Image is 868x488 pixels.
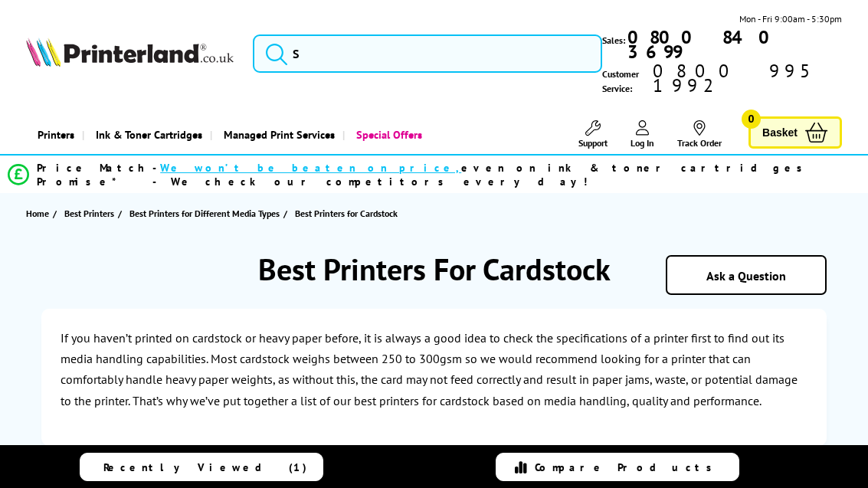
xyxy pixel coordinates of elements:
[602,64,842,96] span: Customer Service:
[677,120,722,149] a: Track Order
[602,33,625,47] span: Sales:
[160,161,461,175] span: We won’t be beaten on price,
[80,453,323,481] a: Recently Viewed (1)
[762,123,798,143] span: Basket
[253,34,601,73] input: S
[210,115,342,154] a: Managed Print Services
[8,161,826,188] li: modal_Promise
[26,38,234,67] img: Printerland Logo
[64,205,114,221] span: Best Printers
[295,205,398,221] span: Best Printers for Cardstock
[26,205,53,221] a: Home
[631,120,654,149] a: Log In
[64,205,118,221] a: Best Printers
[748,116,842,149] a: Basket 0
[627,25,781,64] b: 0800 840 3699
[631,137,654,149] span: Log In
[295,205,401,221] a: Best Printers for Cardstock
[129,205,280,221] span: Best Printers for Different Media Types
[342,115,430,154] a: Special Offers
[82,115,210,154] a: Ink & Toner Cartridges
[496,453,739,481] a: Compare Products
[26,115,82,154] a: Printers
[103,460,307,474] span: Recently Viewed (1)
[625,30,842,59] a: 0800 840 3699
[650,64,842,93] span: 0800 995 1992
[706,268,786,283] a: Ask a Question
[61,328,807,411] p: If you haven’t printed on cardstock or heavy paper before, it is always a good idea to check the ...
[535,460,720,474] span: Compare Products
[129,205,283,221] a: Best Printers for Different Media Types
[742,110,761,129] span: 0
[37,161,152,188] span: Price Match Promise*
[41,249,827,289] h1: Best Printers For Cardstock
[578,137,608,149] span: Support
[152,161,826,188] div: - even on ink & toner cartridges - We check our competitors every day!
[578,120,608,149] a: Support
[96,115,202,154] span: Ink & Toner Cartridges
[26,38,234,70] a: Printerland Logo
[26,205,49,221] span: Home
[739,11,842,26] span: Mon - Fri 9:00am - 5:30pm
